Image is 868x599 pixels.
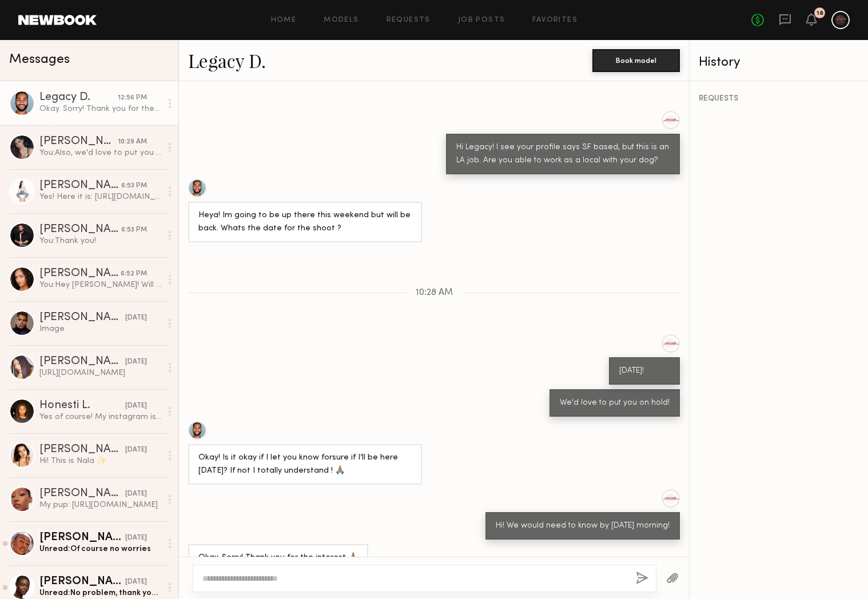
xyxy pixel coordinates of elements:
div: History [699,56,859,69]
div: [PERSON_NAME] [39,180,121,191]
div: Hi! We would need to know by [DATE] morning! [496,520,670,533]
div: 6:53 PM [121,181,147,191]
div: 6:53 PM [121,225,147,235]
div: Yes! Here it is: [URL][DOMAIN_NAME] [39,191,161,202]
div: You: Also, we'd love to put you on hold for this shoot! It is on [DATE], are you available? [39,147,161,158]
a: Legacy D. [188,48,266,73]
div: Honesti L. [39,400,125,412]
div: Yes of course! My instagram is @itshonesti [39,412,161,422]
div: [DATE] [125,357,147,368]
span: 10:28 AM [416,288,453,298]
div: Okay. Sorry! Thank you for the interest 🙏🏽 [198,552,358,565]
a: Requests [387,17,431,24]
div: Unread: Of course no worries [39,544,161,554]
div: [PERSON_NAME] [39,444,125,456]
div: 6:52 PM [121,269,147,279]
div: [DATE] [125,401,147,412]
div: [PERSON_NAME] [39,224,121,235]
div: 12:56 PM [118,93,147,103]
div: REQUESTS [699,95,859,103]
div: Image [39,324,161,334]
div: Legacy D. [39,92,118,103]
div: [PERSON_NAME] [39,136,118,147]
div: We'd love to put you on hold! [560,397,670,410]
span: Messages [9,53,70,66]
div: [DATE] [125,577,147,588]
div: 10:29 AM [118,137,147,147]
div: Okay. Sorry! Thank you for the interest 🙏🏽 [39,103,161,114]
div: [DATE] [125,313,147,324]
div: [PERSON_NAME] [39,268,121,279]
div: [DATE]! [619,365,670,378]
div: [PERSON_NAME] [39,356,125,368]
div: You: Hey [PERSON_NAME]! Will you send your IG over? [39,279,161,290]
div: Okay! Is it okay if I let you know forsure if I’ll be here [DATE]? If not I totally understand ! 🙏🏽 [198,452,412,478]
div: [DATE] [125,489,147,500]
div: [PERSON_NAME] [39,576,125,588]
div: My pup: [URL][DOMAIN_NAME] [39,500,161,510]
div: You: Thank you! [39,235,161,246]
a: Book model [592,55,680,65]
div: Unread: No problem, thank you for the update! [39,588,161,598]
a: Models [324,17,359,24]
a: Job Posts [458,17,505,24]
button: Book model [592,49,680,72]
div: 18 [817,10,823,17]
a: Favorites [532,17,578,24]
div: [PERSON_NAME] [39,532,125,544]
div: [DATE] [125,445,147,456]
div: Heya! Im going to be up there this weekend but will be back. Whats the date for the shoot ? [198,209,412,235]
div: [PERSON_NAME] [39,312,125,324]
a: Home [271,17,297,24]
div: Hi Legacy! I see your profile says SF based, but this is an LA job. Are you able to work as a loc... [456,141,670,167]
div: [DATE] [125,533,147,544]
div: [PERSON_NAME] [39,488,125,500]
div: [URL][DOMAIN_NAME] [39,368,161,378]
div: Hi! This is Nala ✨ [39,456,161,466]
